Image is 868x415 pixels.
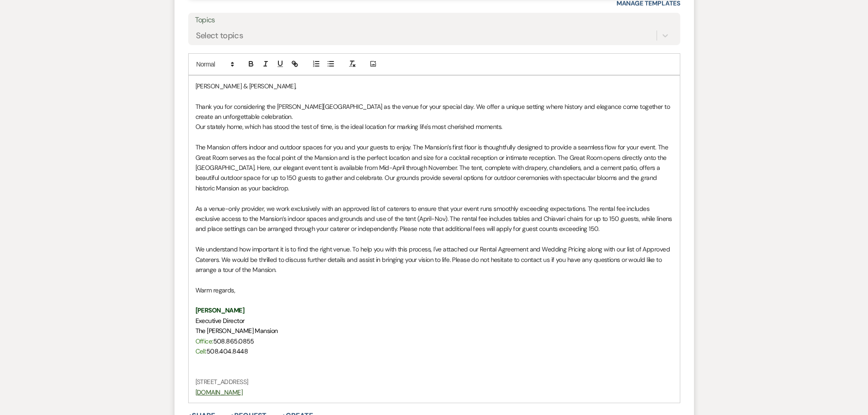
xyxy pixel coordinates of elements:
[195,244,673,275] p: We understand how important it is to find the right venue. To help you with this process, I've at...
[195,388,243,396] a: [DOMAIN_NAME]
[195,306,245,314] strong: [PERSON_NAME]
[213,337,254,345] span: 508.865.0855
[206,347,248,355] span: 508.404.8448
[195,285,673,295] p: Warm regards,
[195,81,673,91] p: [PERSON_NAME] & [PERSON_NAME],
[195,204,673,234] p: As a venue-only provider, we work exclusively with an approved list of caterers to ensure that yo...
[195,14,673,27] label: Topics
[196,29,243,41] div: Select topics
[195,102,673,122] p: Thank you for considering the [PERSON_NAME][GEOGRAPHIC_DATA] as the venue for your special day. W...
[195,337,213,345] span: Office:
[195,347,206,355] span: Cell:
[195,142,673,193] p: The Mansion offers indoor and outdoor spaces for you and your guests to enjoy. The Mansion’s firs...
[195,317,245,325] span: Executive Director
[195,378,248,386] span: [STREET_ADDRESS]
[195,327,278,335] span: The [PERSON_NAME] Mansion
[195,122,673,132] p: Our stately home, which has stood the test of time, is the ideal location for marking life's most...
